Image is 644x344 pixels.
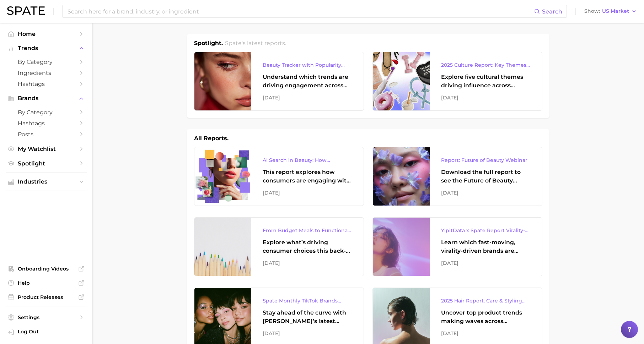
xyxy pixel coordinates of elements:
[263,93,352,102] div: [DATE]
[263,238,352,255] div: Explore what’s driving consumer choices this back-to-school season From budget-friendly meals to ...
[602,9,629,13] span: US Market
[583,7,639,16] button: ShowUS Market
[67,5,534,17] input: Search here for a brand, industry, or ingredient
[6,263,87,274] a: Onboarding Videos
[372,52,542,111] a: 2025 Culture Report: Key Themes That Are Shaping Consumer DemandExplore five cultural themes driv...
[441,296,531,305] div: 2025 Hair Report: Care & Styling Products
[441,93,531,102] div: [DATE]
[18,146,75,152] span: My Watchlist
[18,81,75,87] span: Hashtags
[6,326,87,338] a: Log out. Currently logged in with e-mail hannah@spate.nyc.
[441,259,531,267] div: [DATE]
[7,6,45,15] img: SPATE
[18,70,75,76] span: Ingredients
[18,59,75,65] span: by Category
[441,168,531,185] div: Download the full report to see the Future of Beauty trends we unpacked during the webinar.
[6,93,87,104] button: Brands
[6,312,87,323] a: Settings
[18,294,75,300] span: Product Releases
[6,118,87,129] a: Hashtags
[18,160,75,167] span: Spotlight
[263,296,352,305] div: Spate Monthly TikTok Brands Tracker
[6,78,87,89] a: Hashtags
[441,73,531,90] div: Explore five cultural themes driving influence across beauty, food, and pop culture.
[194,217,364,276] a: From Budget Meals to Functional Snacks: Food & Beverage Trends Shaping Consumer Behavior This Sch...
[18,179,75,185] span: Industries
[18,280,75,286] span: Help
[441,226,531,235] div: YipitData x Spate Report Virality-Driven Brands Are Taking a Slice of the Beauty Pie
[441,156,531,164] div: Report: Future of Beauty Webinar
[263,168,352,185] div: This report explores how consumers are engaging with AI-powered search tools — and what it means ...
[194,134,229,143] h1: All Reports.
[263,73,352,90] div: Understand which trends are driving engagement across platforms in the skin, hair, makeup, and fr...
[6,143,87,154] a: My Watchlist
[263,308,352,326] div: Stay ahead of the curve with [PERSON_NAME]’s latest monthly tracker, spotlighting the fastest-gro...
[18,95,75,102] span: Brands
[6,28,87,39] a: Home
[584,9,600,13] span: Show
[18,45,75,51] span: Trends
[263,156,352,164] div: AI Search in Beauty: How Consumers Are Using ChatGPT vs. Google Search
[18,131,75,138] span: Posts
[6,176,87,187] button: Industries
[18,328,81,335] span: Log Out
[542,8,562,15] span: Search
[372,147,542,206] a: Report: Future of Beauty WebinarDownload the full report to see the Future of Beauty trends we un...
[263,226,352,235] div: From Budget Meals to Functional Snacks: Food & Beverage Trends Shaping Consumer Behavior This Sch...
[18,314,75,321] span: Settings
[6,292,87,302] a: Product Releases
[441,329,531,338] div: [DATE]
[263,189,352,197] div: [DATE]
[194,147,364,206] a: AI Search in Beauty: How Consumers Are Using ChatGPT vs. Google SearchThis report explores how co...
[441,61,531,69] div: 2025 Culture Report: Key Themes That Are Shaping Consumer Demand
[263,259,352,267] div: [DATE]
[18,266,75,272] span: Onboarding Videos
[194,39,223,48] h1: Spotlight.
[263,61,352,69] div: Beauty Tracker with Popularity Index
[6,43,87,54] button: Trends
[441,308,531,326] div: Uncover top product trends making waves across platforms — along with key insights into benefits,...
[18,109,75,116] span: by Category
[6,56,87,67] a: by Category
[194,52,364,111] a: Beauty Tracker with Popularity IndexUnderstand which trends are driving engagement across platfor...
[225,39,286,48] h2: Spate's latest reports.
[6,107,87,118] a: by Category
[441,238,531,255] div: Learn which fast-moving, virality-driven brands are leading the pack, the risks of viral growth, ...
[372,217,542,276] a: YipitData x Spate Report Virality-Driven Brands Are Taking a Slice of the Beauty PieLearn which f...
[18,120,75,127] span: Hashtags
[263,329,352,338] div: [DATE]
[6,129,87,140] a: Posts
[6,158,87,169] a: Spotlight
[6,278,87,288] a: Help
[6,67,87,78] a: Ingredients
[441,189,531,197] div: [DATE]
[18,31,75,37] span: Home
